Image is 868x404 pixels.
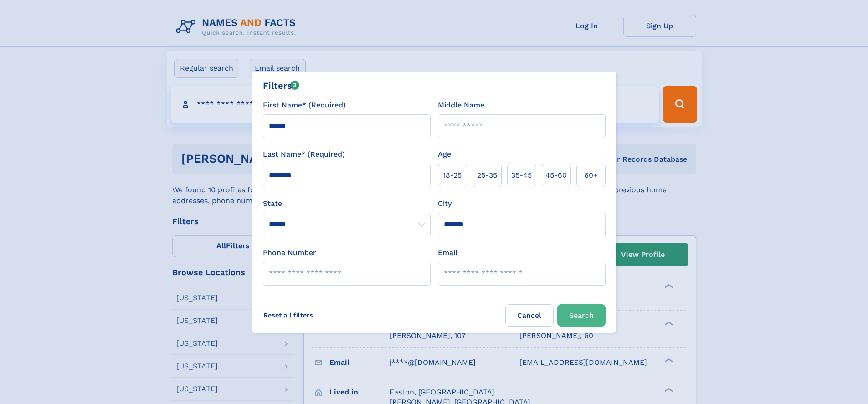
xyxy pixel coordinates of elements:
span: 25‑35 [477,170,497,181]
label: State [263,198,431,209]
span: 35‑45 [511,170,532,181]
label: City [438,198,452,209]
label: First Name* (Required) [263,100,346,111]
label: Last Name* (Required) [263,149,345,160]
div: Filters [263,79,300,92]
span: 45‑60 [545,170,567,181]
label: Age [438,149,451,160]
span: 18‑25 [443,170,462,181]
label: Phone Number [263,247,316,258]
label: Email [438,247,457,258]
button: Search [557,304,606,327]
span: 60+ [584,170,598,181]
label: Reset all filters [257,304,319,326]
label: Middle Name [438,100,484,111]
label: Cancel [505,304,554,327]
